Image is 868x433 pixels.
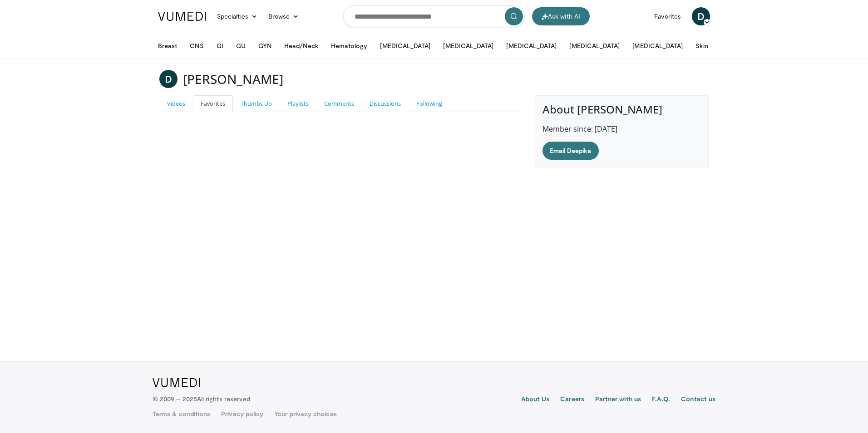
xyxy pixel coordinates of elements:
img: VuMedi Logo [153,378,200,387]
button: Hematology [325,37,373,55]
a: Your privacy choices [274,409,336,418]
a: F.A.Q. [652,394,670,405]
span: All rights reserved [197,395,250,403]
a: Terms & conditions [153,409,210,418]
a: Videos [159,95,193,112]
a: About Us [521,394,550,405]
a: Privacy policy [221,409,263,418]
p: © 2009 – 2025 [153,394,250,403]
a: Discussions [362,95,409,112]
button: Ask with AI [532,7,590,25]
a: Contact us [681,394,715,405]
button: [MEDICAL_DATA] [501,37,562,55]
button: GYN [253,37,277,55]
a: Following [409,95,450,112]
button: [MEDICAL_DATA] [438,37,499,55]
button: [MEDICAL_DATA] [564,37,625,55]
a: Browse [263,7,305,25]
button: Breast [153,37,182,55]
a: Specialties [212,7,263,25]
button: GU [231,37,251,55]
button: CNS [184,37,209,55]
button: [MEDICAL_DATA] [627,37,688,55]
button: [MEDICAL_DATA] [375,37,436,55]
a: Favorites [193,95,233,112]
button: Head/Neck [279,37,324,55]
a: Playlists [280,95,316,112]
a: Comments [316,95,362,112]
button: GI [211,37,229,55]
button: Skin [690,37,713,55]
a: D [692,7,710,25]
img: VuMedi Logo [158,12,206,21]
input: Search topics, interventions [343,5,525,27]
h4: About [PERSON_NAME] [542,103,701,116]
a: Partner with us [595,394,641,405]
a: Thumbs Up [233,95,280,112]
a: Careers [560,394,584,405]
a: Email Deepika [542,142,599,160]
a: D [159,70,178,88]
h3: [PERSON_NAME] [183,70,283,88]
a: Favorites [649,7,686,25]
p: Member since: [DATE] [542,123,701,134]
